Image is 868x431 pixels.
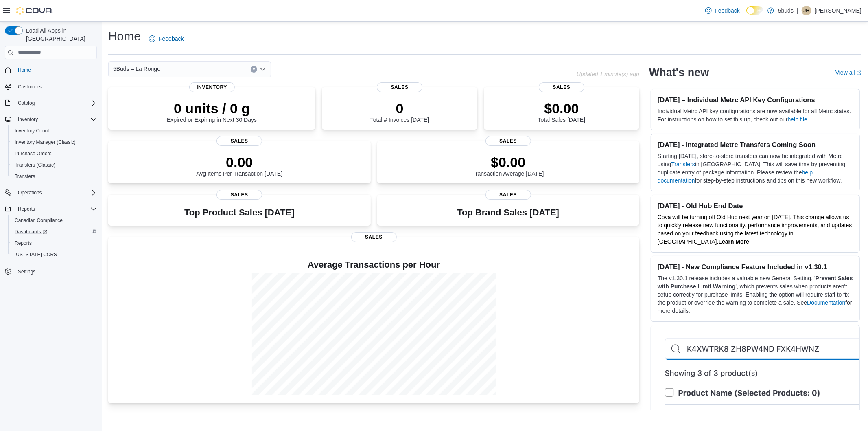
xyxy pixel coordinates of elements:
a: Home [15,65,34,75]
span: Catalog [15,98,97,108]
span: Feedback [715,7,740,15]
p: $0.00 [472,154,544,170]
span: Sales [377,82,422,92]
span: Settings [18,268,35,275]
span: Sales [351,232,397,242]
div: Total # Invoices [DATE] [370,100,429,123]
p: Updated 1 minute(s) ago [577,71,639,77]
button: Purchase Orders [8,148,100,159]
span: Feedback [159,35,184,43]
button: Operations [15,188,45,198]
span: Sales [216,136,262,146]
span: Home [18,67,31,73]
span: Customers [18,84,42,90]
h3: [DATE] - Old Hub End Date [658,202,853,210]
p: Individual Metrc API key configurations are now available for all Metrc states. For instructions ... [658,107,853,123]
h2: What's new [649,66,709,79]
p: $0.00 [538,100,585,117]
button: Canadian Compliance [8,215,100,226]
span: [US_STATE] CCRS [15,251,57,258]
p: 0 [370,100,429,117]
h4: Average Transactions per Hour [115,260,633,270]
a: Documentation [807,299,845,306]
span: Reports [18,206,35,212]
a: Transfers [11,172,38,181]
button: Transfers [8,171,100,182]
button: Inventory [15,114,41,124]
span: Inventory Manager (Classic) [11,137,97,147]
span: Dashboards [11,227,97,237]
button: [US_STATE] CCRS [8,249,100,260]
button: Reports [8,237,100,249]
span: Inventory Count [15,128,49,134]
span: Transfers [15,173,35,180]
button: Catalog [2,97,100,109]
span: Inventory Count [11,126,97,136]
div: Avg Items Per Transaction [DATE] [196,154,282,177]
p: [PERSON_NAME] [815,6,861,15]
span: Inventory [189,82,235,92]
h1: Home [108,28,141,44]
h3: [DATE] – Individual Metrc API Key Configurations [658,96,853,104]
a: Learn More [719,238,749,245]
svg: External link [857,70,861,75]
p: 5buds [778,6,794,15]
a: Purchase Orders [11,149,55,158]
span: Inventory [15,114,97,124]
button: Reports [2,203,100,215]
input: Dark Mode [746,6,763,15]
span: Transfers (Classic) [15,162,55,168]
div: Transaction Average [DATE] [472,154,544,177]
span: Inventory Manager (Classic) [15,139,76,145]
span: Reports [11,238,97,248]
span: Catalog [18,100,35,106]
button: Clear input [251,66,257,73]
h3: [DATE] - New Compliance Feature Included in v1.30.1 [658,263,853,271]
span: Customers [15,81,97,92]
span: Canadian Compliance [11,215,97,225]
span: Sales [485,190,531,200]
span: Load All Apps in [GEOGRAPHIC_DATA] [23,26,97,43]
button: Operations [2,187,100,198]
div: Total Sales [DATE] [538,100,585,123]
a: Feedback [146,31,187,47]
p: 0 units / 0 g [167,100,257,117]
span: Cova will be turning off Old Hub next year on [DATE]. This change allows us to quickly release ne... [658,214,852,245]
a: Feedback [702,2,743,19]
h3: Top Brand Sales [DATE] [457,208,559,218]
span: Purchase Orders [15,150,52,157]
span: Transfers [11,172,97,181]
button: Customers [2,81,100,92]
div: Expired or Expiring in Next 30 Days [167,100,257,123]
button: Inventory Count [8,125,100,136]
span: Washington CCRS [11,250,97,259]
span: Sales [539,82,584,92]
a: [US_STATE] CCRS [11,250,60,259]
span: Transfers (Classic) [11,160,97,170]
a: Dashboards [11,227,50,237]
a: Transfers [671,161,695,167]
span: Inventory [18,116,38,123]
button: Settings [2,265,100,277]
h3: Top Product Sales [DATE] [184,208,294,218]
span: Sales [485,136,531,146]
span: Purchase Orders [11,149,97,158]
a: Dashboards [8,226,100,237]
a: Inventory Manager (Classic) [11,137,79,147]
img: Cova [16,7,53,15]
strong: Prevent Sales with Purchase Limit Warning [658,275,853,290]
span: Reports [15,204,97,214]
span: Operations [15,188,97,198]
nav: Complex example [5,61,97,299]
h3: [DATE] - Integrated Metrc Transfers Coming Soon [658,141,853,149]
a: help file [788,116,807,123]
button: Home [2,64,100,76]
button: Transfers (Classic) [8,159,100,171]
span: Settings [15,266,97,276]
span: 5Buds – La Ronge [113,64,160,74]
a: Inventory Count [11,126,52,136]
a: Transfers (Classic) [11,160,59,170]
button: Open list of options [260,66,266,73]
